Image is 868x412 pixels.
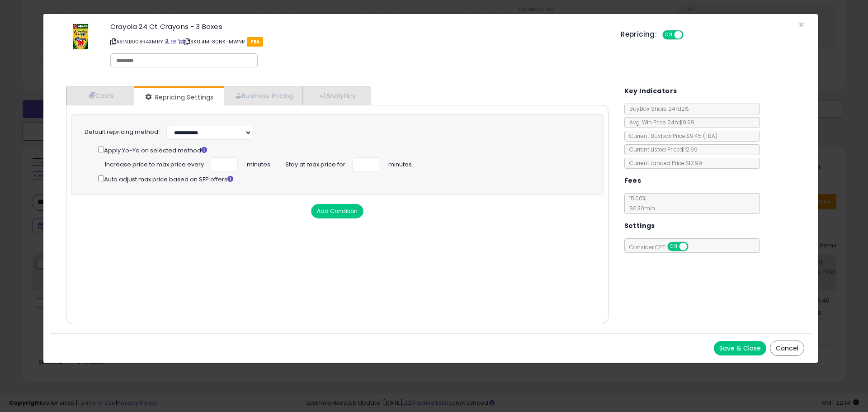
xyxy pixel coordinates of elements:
span: × [798,18,804,31]
button: Add Condition [311,204,363,218]
span: minutes. [247,157,272,169]
button: Cancel [770,341,804,356]
span: Consider CPT: [625,243,700,251]
span: Current Listed Price: $12.99 [625,146,698,153]
span: BuyBox Share 24h: 12% [625,105,689,113]
span: OFF [682,31,697,39]
img: 51ByAnbYyHL._SL60_.jpg [67,23,94,50]
a: Your listing only [178,38,183,45]
div: Apply Yo-Yo on selected method [98,145,589,155]
h5: Repricing: [621,31,657,38]
h5: Settings [624,220,655,232]
span: ON [668,243,679,251]
h5: Key Indicators [624,85,677,97]
span: ( FBA ) [703,132,717,140]
label: Default repricing method: [85,128,160,137]
span: 15.00 % [625,194,655,212]
span: OFF [687,243,701,251]
a: Analytics [303,86,370,105]
h5: Fees [624,175,642,186]
span: ON [663,31,675,39]
span: Stay at max price for [285,157,345,169]
a: Repricing Settings [134,88,223,106]
span: minutes. [388,157,413,169]
span: $0.30 min [625,204,655,212]
span: Current Buybox Price: [625,132,717,140]
span: Increase price to max price every [105,157,204,169]
a: BuyBox page [165,38,170,45]
div: Auto adjust max price based on SFP offers [98,174,589,184]
button: Save & Close [714,341,766,355]
span: Current Landed Price: $12.99 [625,159,702,167]
a: Business Pricing [224,86,303,105]
span: FBA [247,37,264,47]
span: Avg. Win Price 24h: $9.99 [625,118,694,126]
a: Costs [66,86,134,105]
a: All offer listings [171,38,176,45]
p: ASIN: B008R4XMRY | SKU: 4M-80NK-MWNR [110,34,607,49]
h3: Crayola 24 Ct Crayons - 3 Boxes [110,23,607,30]
span: $9.45 [686,132,717,140]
